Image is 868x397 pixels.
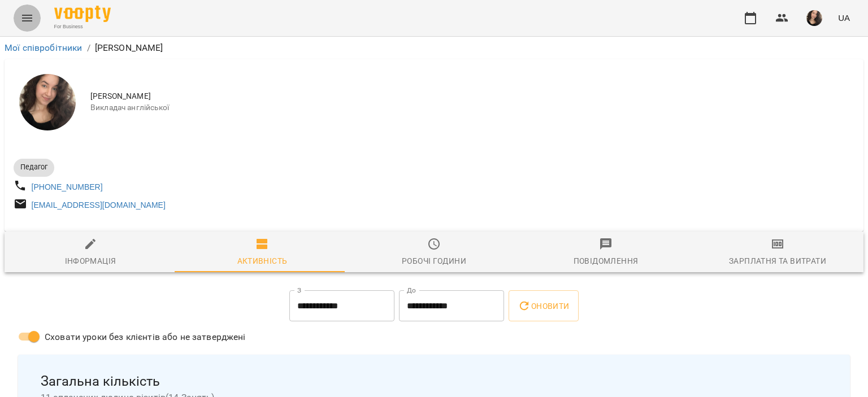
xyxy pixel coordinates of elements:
[5,42,83,53] a: Мої співробітники
[54,6,111,22] img: Voopty Logo
[90,91,854,102] span: [PERSON_NAME]
[32,200,166,210] a: [EMAIL_ADDRESS][DOMAIN_NAME]
[14,162,54,172] span: Педагог
[838,12,850,24] span: UA
[54,23,111,30] span: For Business
[19,74,76,130] img: Самчук Анастасія Олександрівна
[65,254,116,268] div: Інформація
[87,41,90,55] li: /
[32,182,103,191] a: [PHONE_NUMBER]
[14,5,41,32] button: Menu
[41,373,827,390] span: Загальна кількість
[574,254,639,268] div: Повідомлення
[5,41,863,55] nav: breadcrumb
[518,299,569,313] span: Оновити
[90,102,854,114] span: Викладач англійської
[509,290,578,322] button: Оновити
[95,41,163,55] p: [PERSON_NAME]
[402,254,466,268] div: Робочі години
[806,10,822,26] img: af1f68b2e62f557a8ede8df23d2b6d50.jpg
[45,330,246,344] span: Сховати уроки без клієнтів або не затверджені
[237,254,288,268] div: Активність
[834,7,854,28] button: UA
[729,254,826,268] div: Зарплатня та Витрати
